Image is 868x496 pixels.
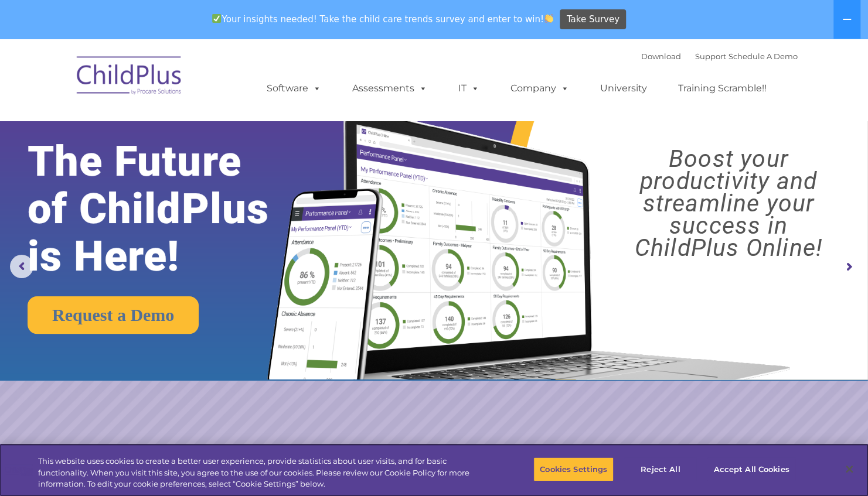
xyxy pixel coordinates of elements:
a: Schedule A Demo [729,52,798,61]
a: Take Survey [560,9,626,30]
a: IT [447,77,491,100]
span: Your insights needed! Take the child care trends survey and enter to win! [207,8,559,30]
img: 👏 [544,14,553,23]
img: ChildPlus by Procare Solutions [71,48,188,107]
a: University [588,77,659,100]
button: Cookies Settings [533,457,614,481]
a: Assessments [341,77,439,100]
button: Accept All Cookies [707,457,795,481]
a: Company [499,77,581,100]
a: Training Scramble!! [666,77,778,100]
font: | [641,52,798,61]
a: Support [695,52,726,61]
span: Phone number [163,125,213,134]
a: Request a Demo [28,296,199,334]
span: Last name [163,77,199,86]
a: Software [255,77,333,100]
button: Reject All [624,457,697,481]
img: ✅ [212,14,221,23]
button: Close [836,456,862,482]
a: Download [641,52,681,61]
rs-layer: Boost your productivity and streamline your success in ChildPlus Online! [600,148,857,259]
span: Take Survey [567,9,619,30]
div: This website uses cookies to create a better user experience, provide statistics about user visit... [38,456,478,490]
rs-layer: The Future of ChildPlus is Here! [28,138,305,280]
